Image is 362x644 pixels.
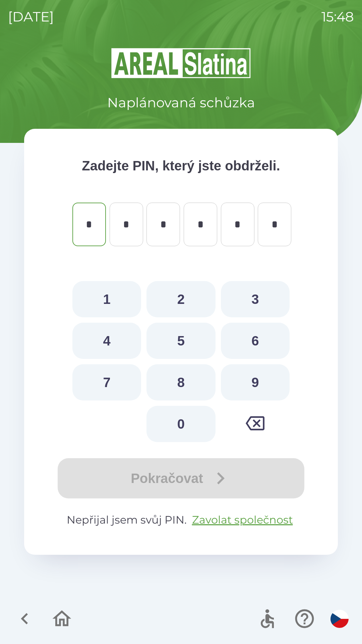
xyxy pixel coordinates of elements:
button: 4 [72,323,141,359]
button: 9 [221,364,290,400]
p: Zadejte PIN, který jste obdrželi. [51,156,311,176]
button: Zavolat společnost [189,512,296,528]
button: 3 [221,281,290,317]
p: 15:48 [321,7,354,27]
p: [DATE] [8,7,54,27]
button: 1 [72,281,141,317]
img: cs flag [330,610,349,628]
button: 5 [146,323,215,359]
img: Logo [24,47,338,79]
button: 7 [72,364,141,400]
p: Naplánovaná schůzka [107,93,255,113]
button: 0 [146,406,215,442]
button: 8 [146,364,215,400]
button: 6 [221,323,290,359]
button: 2 [146,281,215,317]
p: Nepřijal jsem svůj PIN. [51,512,311,528]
